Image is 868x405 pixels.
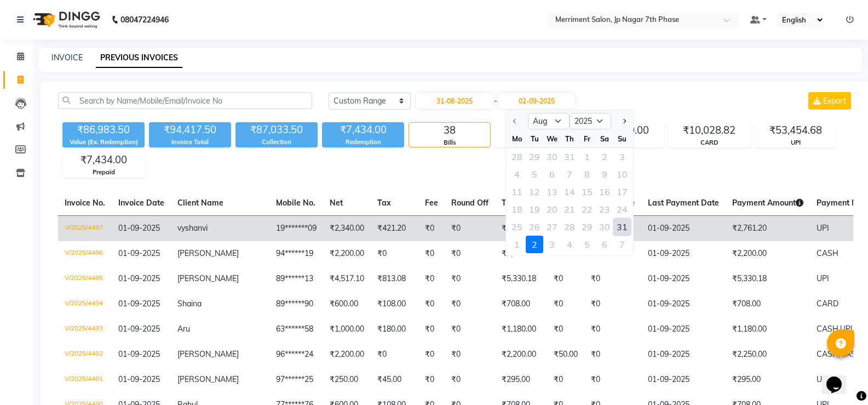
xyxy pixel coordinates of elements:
div: ₹86,983.50 [62,122,145,138]
td: ₹0 [445,317,495,342]
td: ₹0 [445,367,495,392]
td: 01-09-2025 [641,317,726,342]
td: ₹600.00 [323,292,371,317]
b: 08047224946 [120,4,169,35]
span: [PERSON_NAME] [177,248,239,258]
div: 0 [496,123,577,138]
span: 01-09-2025 [118,324,160,334]
div: Prepaid [63,168,144,177]
td: ₹250.00 [323,367,371,392]
td: ₹0 [584,367,641,392]
span: Invoice Date [118,198,164,208]
div: Value (Ex. Redemption) [62,138,145,147]
span: 01-09-2025 [118,273,160,283]
div: Tu [526,130,543,147]
td: 01-09-2025 [641,215,726,241]
input: Search by Name/Mobile/Email/Invoice No [58,92,312,109]
div: UPI [755,138,836,147]
div: ₹94,417.50 [149,122,231,138]
input: Start Date [416,93,493,109]
td: ₹813.08 [371,266,418,292]
td: ₹2,200.00 [323,241,371,266]
span: UPI [817,223,829,233]
td: ₹0 [445,241,495,266]
td: ₹2,200.00 [726,241,810,266]
td: ₹0 [445,342,495,367]
td: V/2025/4491 [58,367,112,392]
td: ₹0 [418,342,445,367]
span: [PERSON_NAME] [177,273,239,283]
td: ₹2,250.00 [726,342,810,367]
td: ₹1,180.00 [726,317,810,342]
div: 31 [613,218,631,236]
td: V/2025/4494 [58,292,112,317]
div: 7 [613,236,631,253]
a: INVOICE [51,53,83,62]
div: 4 [561,236,578,253]
td: ₹108.00 [371,292,418,317]
td: V/2025/4497 [58,215,112,241]
div: Saturday, September 6, 2025 [596,236,613,253]
td: ₹0 [547,292,584,317]
td: ₹2,200.00 [495,342,547,367]
button: Next month [619,112,629,130]
td: ₹0 [418,241,445,266]
div: Th [561,130,578,147]
div: Mo [508,130,526,147]
span: Fee [425,198,438,208]
span: 01-09-2025 [118,349,160,359]
td: ₹0 [418,292,445,317]
td: ₹0 [418,367,445,392]
td: V/2025/4492 [58,342,112,367]
span: CASH [840,349,862,359]
div: ₹87,033.50 [235,122,318,138]
span: - [494,95,497,107]
div: Redemption [322,138,404,147]
div: Thursday, September 4, 2025 [561,236,578,253]
span: 01-09-2025 [118,223,160,233]
span: CASH, [817,324,840,334]
select: Select year [570,113,611,129]
span: [PERSON_NAME] [177,349,239,359]
td: ₹5,330.18 [726,266,810,292]
td: V/2025/4495 [58,266,112,292]
button: Export [808,92,851,110]
span: vyshanvi [177,223,208,233]
span: Total [502,198,520,208]
td: ₹2,761.20 [495,215,547,241]
span: Payment Amount [732,198,803,208]
div: 2 [526,236,543,253]
td: ₹0 [547,317,584,342]
td: ₹0 [584,342,641,367]
td: ₹50.00 [547,342,584,367]
div: Invoice Total [149,138,231,147]
td: ₹5,330.18 [495,266,547,292]
td: ₹0 [584,266,641,292]
td: ₹2,200.00 [495,241,547,266]
span: Export [823,96,846,106]
div: 3 [543,236,561,253]
span: Invoice No. [65,198,105,208]
td: ₹0 [418,317,445,342]
div: Sunday, September 7, 2025 [613,236,631,253]
td: 01-09-2025 [641,367,726,392]
td: 01-09-2025 [641,342,726,367]
div: 1 [508,236,526,253]
div: Friday, September 5, 2025 [578,236,596,253]
div: ₹7,434.00 [63,152,144,168]
div: Su [613,130,631,147]
td: ₹295.00 [726,367,810,392]
td: ₹0 [547,367,584,392]
span: CARD [817,299,838,309]
span: Mobile No. [276,198,315,208]
td: ₹0 [418,215,445,241]
td: 01-09-2025 [641,241,726,266]
span: UPI [817,374,829,384]
div: Fr [578,130,596,147]
td: ₹180.00 [371,317,418,342]
td: ₹708.00 [495,292,547,317]
div: ₹7,434.00 [322,122,404,138]
div: Tuesday, September 2, 2025 [526,236,543,253]
div: ₹53,454.68 [755,123,836,138]
div: Sunday, August 31, 2025 [613,218,631,236]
